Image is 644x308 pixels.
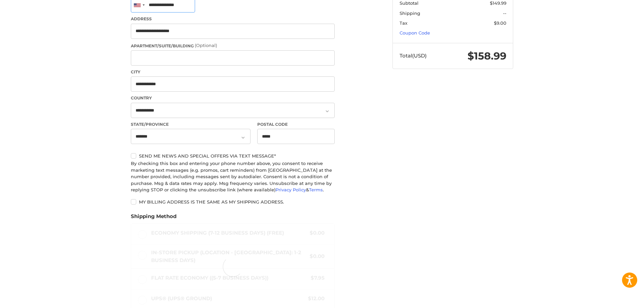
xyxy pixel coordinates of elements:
span: $9.00 [494,20,506,26]
label: Send me news and special offers via text message* [131,153,335,159]
span: Total (USD) [400,52,427,59]
a: Privacy Policy [276,187,306,192]
small: (Optional) [195,43,217,48]
label: State/Province [131,121,251,127]
label: Address [131,16,335,22]
label: Apartment/Suite/Building [131,42,335,49]
label: Postal Code [257,121,335,127]
label: City [131,69,335,75]
iframe: Google Customer Reviews [588,290,644,308]
div: By checking this box and entering your phone number above, you consent to receive marketing text ... [131,160,335,193]
span: Shipping [400,10,420,16]
span: Tax [400,20,407,26]
a: Coupon Code [400,30,430,35]
a: Terms [309,187,323,192]
span: $149.99 [490,0,506,6]
span: -- [503,10,506,16]
span: Subtotal [400,0,419,6]
label: Country [131,95,335,101]
label: My billing address is the same as my shipping address. [131,199,335,205]
span: $158.99 [468,50,506,62]
legend: Shipping Method [131,213,176,223]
